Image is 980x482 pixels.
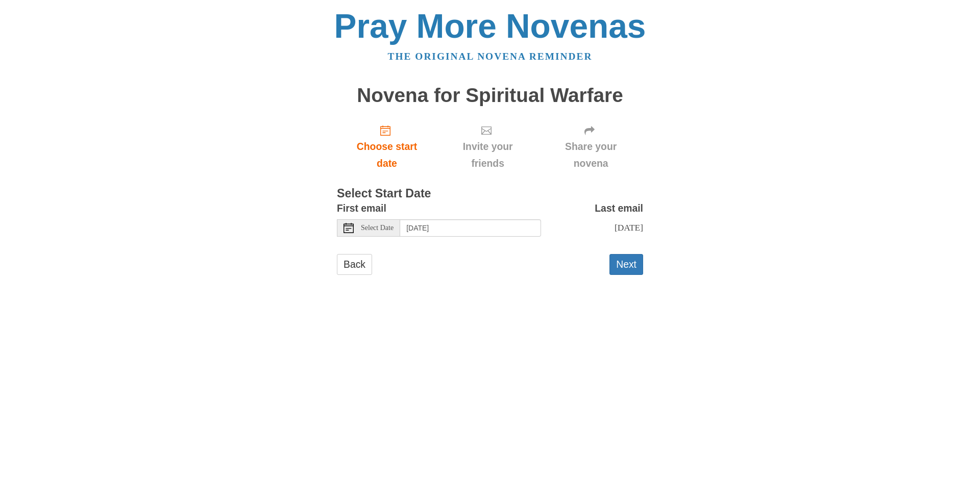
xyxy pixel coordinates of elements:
[595,200,643,217] label: Last email
[437,116,538,177] div: Click "Next" to confirm your start date first.
[337,200,386,217] label: First email
[388,51,593,62] a: The original novena reminder
[337,116,437,177] a: Choose start date
[609,254,643,275] button: Next
[337,254,372,275] a: Back
[361,224,394,232] span: Select Date
[549,138,633,172] span: Share your novena
[337,85,643,107] h1: Novena for Spiritual Warfare
[334,7,646,45] a: Pray More Novenas
[447,138,528,172] span: Invite your friends
[615,222,643,233] span: [DATE]
[337,187,643,200] h3: Select Start Date
[538,116,643,177] div: Click "Next" to confirm your start date first.
[347,138,427,172] span: Choose start date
